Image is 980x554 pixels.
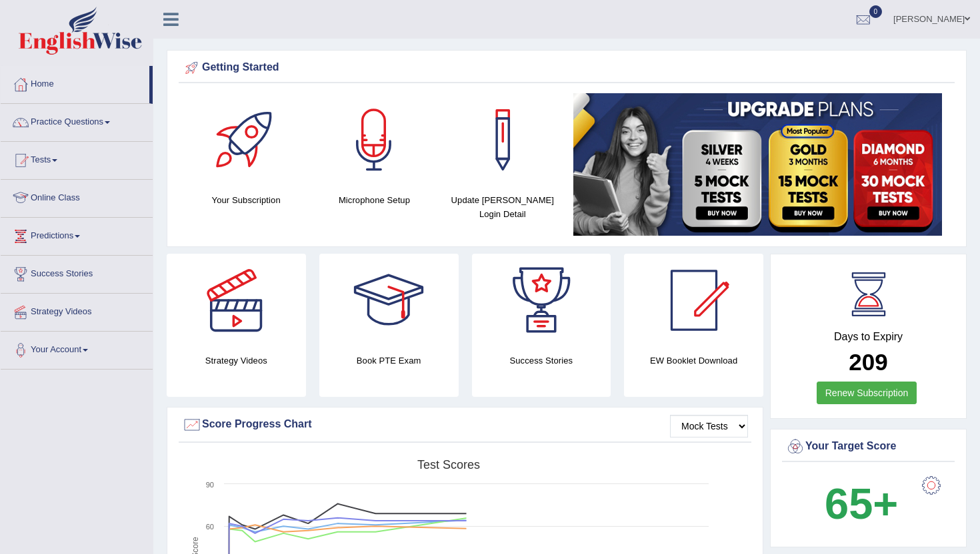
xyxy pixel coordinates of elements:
a: Renew Subscription [817,382,917,404]
b: 65+ [825,479,898,528]
h4: Days to Expiry [785,331,951,343]
text: 90 [206,481,214,489]
h4: Strategy Videos [167,354,306,368]
span: 0 [869,5,883,18]
div: Getting Started [182,58,951,78]
tspan: Test scores [417,458,480,471]
a: Home [1,66,149,99]
div: Score Progress Chart [182,415,748,435]
text: 60 [206,523,214,531]
a: Online Class [1,180,153,213]
h4: Success Stories [472,354,611,368]
img: small5.jpg [573,93,942,236]
h4: Book PTE Exam [319,354,459,368]
h4: EW Booklet Download [624,354,763,368]
b: 209 [849,349,887,375]
a: Tests [1,142,153,175]
h4: Microphone Setup [317,193,431,207]
a: Your Account [1,332,153,365]
a: Strategy Videos [1,294,153,327]
h4: Update [PERSON_NAME] Login Detail [445,193,560,221]
h4: Your Subscription [189,193,303,207]
a: Success Stories [1,256,153,289]
a: Practice Questions [1,104,153,137]
div: Your Target Score [785,437,951,457]
a: Predictions [1,218,153,251]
